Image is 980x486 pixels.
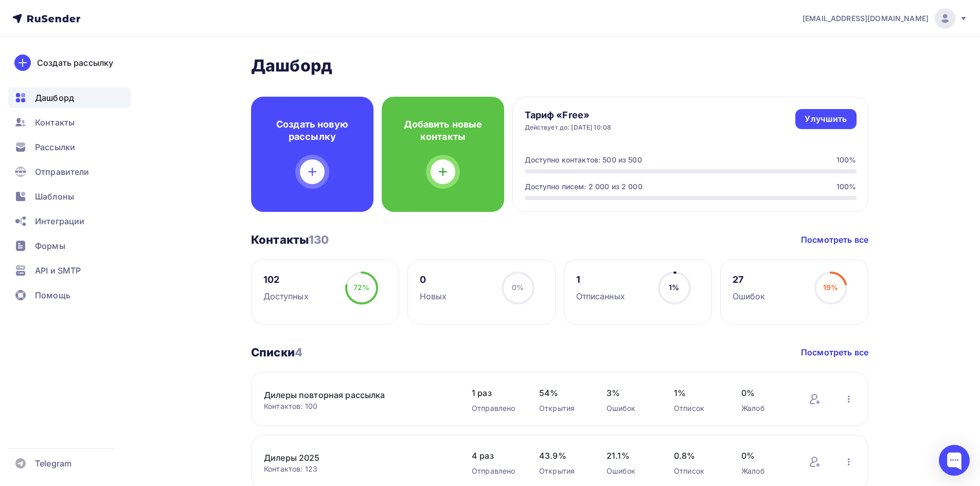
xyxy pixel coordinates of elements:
div: Отправлено [472,403,519,413]
a: Контакты [8,112,131,133]
span: Дашборд [35,92,74,104]
span: 0% [512,283,524,292]
h4: Добавить новые контакты [398,118,488,143]
div: Открытия [539,403,586,413]
div: Отправлено [472,466,519,476]
span: 54% [539,387,586,399]
div: Доступно писем: 2 000 из 2 000 [525,182,643,192]
div: 0 [420,274,447,286]
h3: Контакты [251,232,329,247]
div: Ошибок [733,290,765,302]
a: Дилеры повторная рассылка [264,389,439,401]
span: 19% [823,283,838,292]
div: Жалоб [741,403,788,413]
span: 0% [741,387,788,399]
div: 102 [263,274,309,286]
h4: Создать новую рассылку [268,118,357,143]
a: Отправители [8,161,131,182]
span: Telegram [35,457,72,470]
span: 4 раз [472,449,519,462]
a: Формы [8,236,131,256]
div: Контактов: 123 [264,464,451,474]
span: 43.9% [539,449,586,462]
div: Ошибок [607,466,653,476]
span: 3% [607,387,653,399]
div: Улучшить [805,113,847,125]
div: 100% [836,182,857,192]
span: 0% [741,449,788,462]
div: Контактов: 100 [264,401,451,411]
span: 21.1% [607,449,653,462]
div: Создать рассылку [37,57,113,69]
span: 0.8% [674,449,721,462]
span: Отправители [35,166,90,178]
span: 4 [295,346,302,359]
span: 1 раз [472,387,519,399]
div: 1 [576,274,625,286]
a: Дилеры 2025 [264,452,439,464]
a: Шаблоны [8,186,131,207]
span: Шаблоны [35,190,74,203]
div: Отписанных [576,290,625,302]
div: Новых [420,290,447,302]
div: Действует до: [DATE] 10:08 [525,123,612,132]
div: Доступно контактов: 500 из 500 [525,155,642,165]
span: API и SMTP [35,264,81,277]
span: Контакты [35,116,75,129]
a: Дашборд [8,87,131,108]
span: 1% [669,283,679,292]
a: Рассылки [8,137,131,157]
span: [EMAIL_ADDRESS][DOMAIN_NAME] [803,13,929,24]
div: 100% [836,155,857,165]
div: 27 [733,274,765,286]
a: Посмотреть все [801,233,868,246]
h2: Дашборд [251,56,868,76]
div: Отписок [674,403,721,413]
div: Жалоб [741,466,788,476]
h3: Списки [251,345,302,359]
span: Рассылки [35,141,75,153]
a: Посмотреть все [801,346,868,358]
span: 130 [309,233,329,246]
span: Формы [35,240,65,252]
div: Открытия [539,466,586,476]
span: 72% [353,283,369,292]
span: Помощь [35,289,70,301]
span: Интеграции [35,215,84,227]
span: 1% [674,387,721,399]
div: Ошибок [607,403,653,413]
div: Доступных [263,290,309,302]
div: Отписок [674,466,721,476]
h4: Тариф «Free» [525,109,612,121]
a: [EMAIL_ADDRESS][DOMAIN_NAME] [803,8,968,29]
